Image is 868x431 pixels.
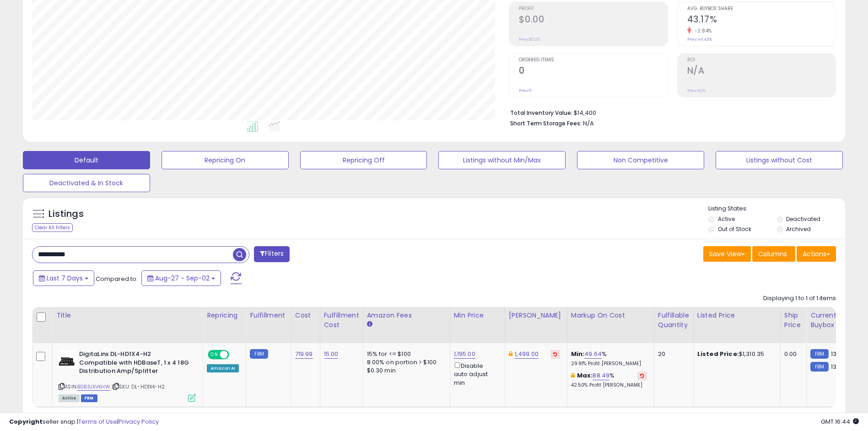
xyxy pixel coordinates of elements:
button: Last 7 Days [33,270,94,286]
div: Title [56,311,199,320]
div: Amazon Fees [367,311,446,320]
button: Listings without Min/Max [438,151,566,169]
small: FBM [810,349,828,359]
h2: 0 [519,65,667,78]
button: Repricing On [162,151,289,169]
h5: Listings [49,208,84,221]
span: Avg. Buybox Share [687,6,836,11]
a: 719.99 [295,350,313,359]
button: Listings without Cost [716,151,843,169]
div: Current Buybox Price [810,311,857,330]
span: FBM [81,394,97,402]
a: Privacy Policy [119,417,159,426]
button: Aug-27 - Sep-02 [141,270,221,286]
div: 15% for <= $100 [367,350,443,358]
b: Total Inventory Value: [510,109,572,117]
div: 8.00% on portion > $100 [367,358,443,366]
h2: 43.17% [687,14,836,27]
div: Ship Price [784,311,803,330]
div: % [571,350,647,367]
p: 29.91% Profit [PERSON_NAME] [571,361,647,367]
span: N/A [583,119,594,128]
b: Short Term Storage Fees: [510,119,582,127]
span: Compared to: [96,275,138,283]
a: 88.49 [593,371,609,380]
span: | SKU: DL-HD1X4-H2 [112,383,165,390]
div: Cost [295,311,316,320]
b: Min: [571,350,585,358]
div: Repricing [207,311,242,320]
div: [PERSON_NAME] [509,311,563,320]
label: Active [718,215,735,223]
div: Clear All Filters [32,223,73,232]
button: Default [23,151,150,169]
label: Deactivated [786,215,820,223]
th: The percentage added to the cost of goods (COGS) that forms the calculator for Min & Max prices. [567,307,654,343]
span: Aug-27 - Sep-02 [155,274,210,283]
span: Last 7 Days [47,274,83,283]
div: Min Price [454,311,501,320]
span: OFF [228,351,243,359]
span: 1310.35 [831,350,851,358]
li: $14,400 [510,107,829,118]
small: FBM [810,362,828,372]
button: Save View [703,246,751,262]
div: Amazon AI [207,364,239,372]
button: Non Competitive [577,151,704,169]
span: Ordered Items [519,58,667,63]
strong: Copyright [9,417,43,426]
span: ROI [687,58,836,63]
img: 416caNg0aCL._SL40_.jpg [59,350,77,368]
a: Terms of Use [78,417,117,426]
small: Prev: $0.00 [519,37,540,42]
a: B0B3JXVKHW [77,383,110,391]
div: $0.30 min [367,366,443,375]
button: Filters [254,246,290,262]
span: Profit [519,6,667,11]
small: -2.84% [691,27,712,34]
span: ON [209,351,220,359]
p: 42.50% Profit [PERSON_NAME] [571,382,647,388]
div: Fulfillment Cost [324,311,359,330]
div: % [571,372,647,388]
button: Repricing Off [300,151,427,169]
a: 1,499.00 [515,350,539,359]
button: Actions [797,246,836,262]
a: 15.00 [324,350,339,359]
small: FBM [250,349,268,359]
small: Prev: N/A [687,88,705,93]
div: 20 [658,350,686,358]
div: 0.00 [784,350,799,358]
div: Displaying 1 to 1 of 1 items [763,294,836,303]
h2: N/A [687,65,836,78]
b: Listed Price: [697,350,739,358]
small: Prev: 0 [519,88,532,93]
span: All listings currently available for purchase on Amazon [59,394,80,402]
label: Archived [786,225,811,233]
a: 49.64 [584,350,602,359]
div: ASIN: [59,350,196,401]
div: Fulfillment [250,311,287,320]
span: 2025-09-10 16:44 GMT [821,417,859,426]
small: Amazon Fees. [367,320,372,329]
p: Listing States: [708,205,845,213]
div: Disable auto adjust min [454,361,498,387]
h2: $0.00 [519,14,667,27]
a: 1,195.00 [454,350,475,359]
label: Out of Stock [718,225,751,233]
small: Prev: 44.43% [687,37,712,42]
span: 1313 [831,362,842,371]
b: DigitaLinx DL-HD1X4-H2 Compatible with HDBaseT, 1 x 4 18G Distribution Amp/Splitter [79,350,190,378]
button: Deactivated & In Stock [23,174,150,192]
div: seller snap | | [9,418,159,426]
b: Max: [577,371,593,380]
span: Columns [758,249,787,259]
div: $1,310.35 [697,350,773,358]
div: Fulfillable Quantity [658,311,690,330]
button: Columns [752,246,795,262]
div: Markup on Cost [571,311,650,320]
div: Listed Price [697,311,776,320]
